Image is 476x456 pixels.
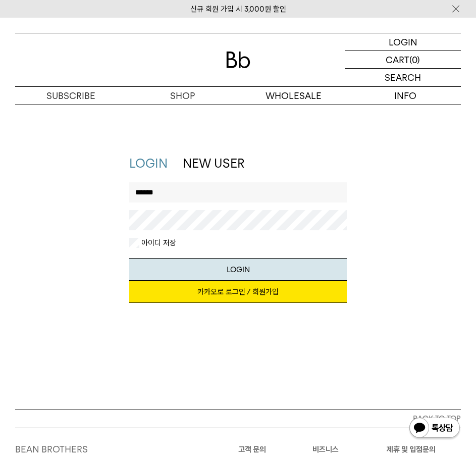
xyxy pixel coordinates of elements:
[389,33,417,50] p: LOGIN
[345,33,461,51] a: LOGIN
[139,238,176,248] label: 아이디 저장
[15,444,88,454] a: BEAN BROTHERS
[238,87,350,105] p: WHOLESALE
[238,443,312,455] p: 고객 문의
[129,281,347,303] a: 카카오로 로그인 / 회원가입
[345,51,461,69] a: CART (0)
[183,156,244,171] a: NEW USER
[349,87,461,105] p: INFO
[190,5,286,14] a: 신규 회원 가입 시 3,000원 할인
[129,156,168,171] a: LOGIN
[127,87,238,105] a: SHOP
[386,51,409,68] p: CART
[409,51,420,68] p: (0)
[15,410,461,428] button: BACK TO TOP
[387,443,461,455] p: 제휴 및 입점문의
[312,443,387,455] p: 비즈니스
[129,258,347,281] button: LOGIN
[15,87,127,105] a: SUBSCRIBE
[408,417,461,441] img: 카카오톡 채널 1:1 채팅 버튼
[385,69,421,86] p: SEARCH
[226,52,250,68] img: 로고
